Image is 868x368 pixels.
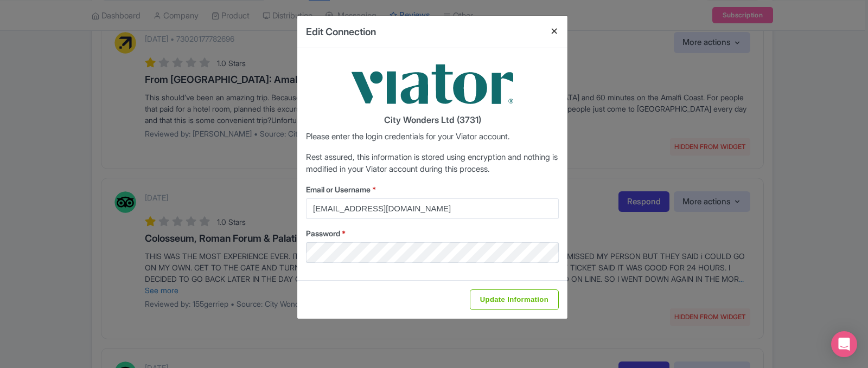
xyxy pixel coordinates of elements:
p: Rest assured, this information is stored using encryption and nothing is modified in your Viator ... [306,151,559,176]
h4: City Wonders Ltd (3731) [306,115,559,125]
span: Email or Username [306,185,371,194]
div: Open Intercom Messenger [831,331,857,357]
button: Close [541,16,567,47]
span: Password [306,229,340,238]
p: Please enter the login credentials for your Viator account. [306,131,559,143]
h4: Edit Connection [306,24,376,39]
input: Update Information [470,289,559,310]
img: viator-9033d3fb01e0b80761764065a76b653a.png [351,57,514,111]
